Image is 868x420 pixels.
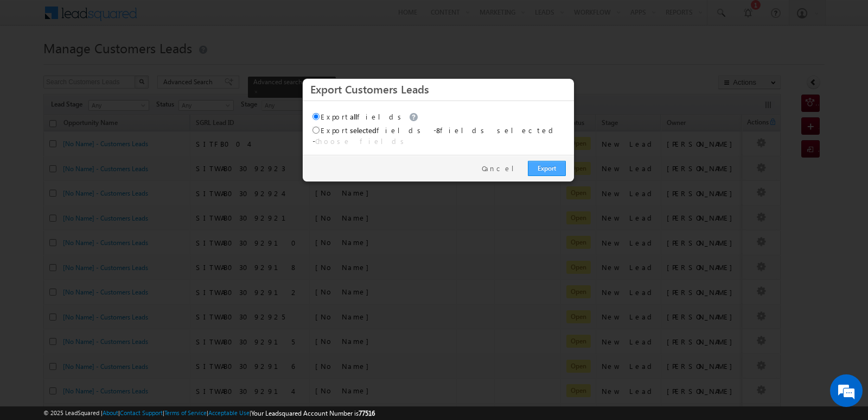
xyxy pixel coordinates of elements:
img: d_60004797649_company_0_60004797649 [18,57,46,71]
div: Chat with us now [56,57,182,71]
span: all [350,112,357,121]
span: 8 [436,126,440,135]
textarea: Type your message and hit 'Enter' [14,101,198,325]
a: Contact Support [120,409,163,416]
a: Export [528,161,566,176]
span: - fields selected [433,126,557,135]
span: selected [350,126,376,135]
a: Acceptable Use [208,409,250,416]
label: Export fields [312,126,425,135]
span: Your Leadsquared Account Number is [251,409,375,417]
h3: Export Customers Leads [310,79,566,98]
a: Cancel [482,164,522,173]
input: Exportallfields [312,113,320,120]
span: 77516 [359,409,375,417]
a: Terms of Service [164,409,207,416]
a: About [103,409,118,416]
span: © 2025 LeadSquared | | | | | [43,408,375,418]
em: Start Chat [148,335,197,349]
label: Export fields [312,112,421,121]
div: Minimize live chat window [178,5,204,32]
span: - [312,136,408,146]
input: Exportselectedfields [312,127,320,134]
a: Choose fields [315,136,408,146]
